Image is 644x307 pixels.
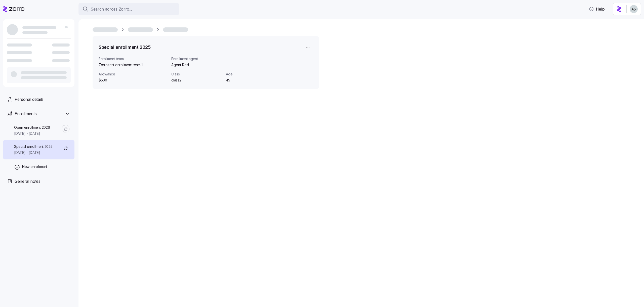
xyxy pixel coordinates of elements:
[78,3,179,15] button: Search across Zorro...
[14,131,50,136] span: [DATE] - [DATE]
[99,62,167,67] span: Zorro test enrollment team 1
[226,78,276,83] span: 45
[171,62,189,67] span: Agent Red
[171,72,222,77] span: Class
[15,178,41,185] span: General notes
[14,150,53,155] span: [DATE] - [DATE]
[99,78,167,83] span: $500
[171,78,222,83] span: class2
[22,164,47,169] span: New enrollment
[226,72,276,77] span: Age
[99,72,167,77] span: Allowance
[15,96,44,103] span: Personal details
[171,56,222,61] span: Enrollment agent
[15,111,36,117] span: Enrollments
[91,6,132,12] span: Search across Zorro...
[99,44,151,50] h1: Special enrollment 2025
[630,5,638,13] img: c4d3a52e2a848ea5f7eb308790fba1e4
[14,144,53,149] span: Special enrollment 2025
[585,4,609,14] button: Help
[589,6,605,12] span: Help
[99,56,167,61] span: Enrollment team
[14,125,50,130] span: Open enrollment 2026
